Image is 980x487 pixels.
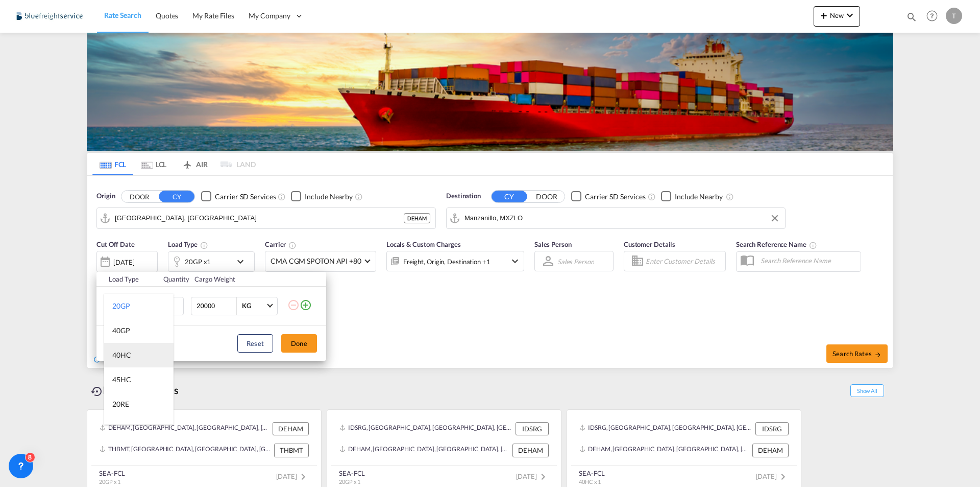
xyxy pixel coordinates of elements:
[112,399,129,409] div: 20RE
[112,375,131,385] div: 45HC
[112,326,130,336] div: 40GP
[112,301,130,311] div: 20GP
[112,424,129,434] div: 40RE
[112,350,131,360] div: 40HC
